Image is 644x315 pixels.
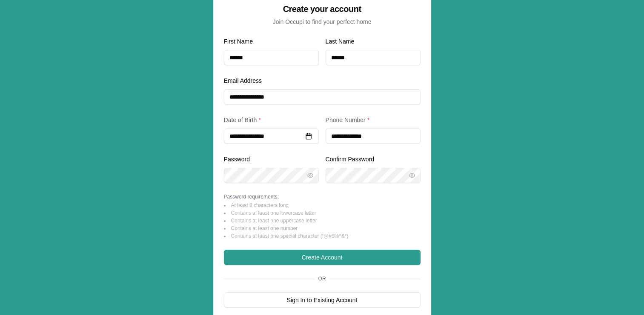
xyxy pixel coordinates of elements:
[224,38,253,45] label: First Name
[224,233,421,239] li: Contains at least one special character (!@#$%^&*)
[224,117,261,123] label: Date of Birth
[224,3,421,15] div: Create your account
[326,38,355,45] label: Last Name
[315,275,329,282] span: Or
[224,250,421,265] button: Create Account
[224,77,262,84] label: Email Address
[224,17,421,26] div: Join Occupi to find your perfect home
[224,210,421,216] li: Contains at least one lowercase letter
[326,117,370,123] label: Phone Number
[224,202,421,209] li: At least 8 characters long
[224,217,421,224] li: Contains at least one uppercase letter
[224,225,421,232] li: Contains at least one number
[326,156,374,163] label: Confirm Password
[224,156,250,163] label: Password
[224,292,421,308] button: Sign In to Existing Account
[224,193,421,200] p: Password requirements:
